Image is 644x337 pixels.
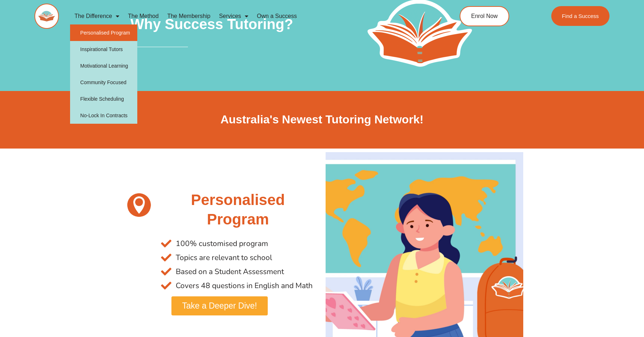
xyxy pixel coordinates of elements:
[471,13,498,19] span: Enrol Now
[70,8,427,24] nav: Menu
[171,296,268,315] a: Take a Deeper Dive!
[551,6,609,26] a: Find a Success
[70,8,124,24] a: The Difference
[253,8,301,24] a: Own a Success
[161,190,315,229] h2: Personalised Program
[70,24,137,124] ul: The Difference
[70,24,137,41] a: Personalised Program
[174,265,284,279] span: Based on a Student Assessment
[70,107,137,124] a: No-Lock In Contracts
[460,6,509,26] a: Enrol Now
[174,279,313,293] span: Covers 48 questions in English and Math
[215,8,252,24] a: Services
[124,8,163,24] a: The Method
[163,8,215,24] a: The Membership
[182,302,257,310] span: Take a Deeper Dive!
[121,112,523,127] h2: Australia's Newest Tutoring Network!
[70,58,137,74] a: Motivational Learning
[174,251,272,265] span: Topics are relevant to school
[70,74,137,91] a: Community Focused
[70,91,137,107] a: Flexible Scheduling
[562,13,599,19] span: Find a Success
[174,237,268,251] span: 100% customised program
[70,41,137,58] a: Inspirational Tutors
[521,256,644,337] iframe: Chat Widget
